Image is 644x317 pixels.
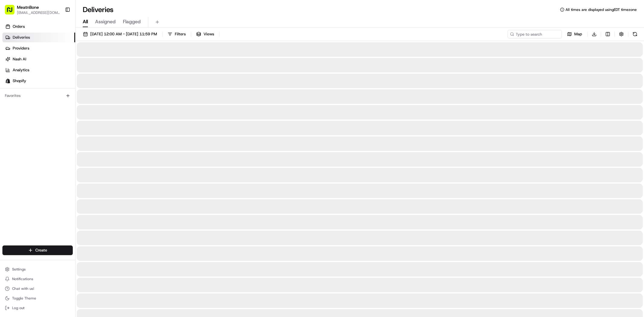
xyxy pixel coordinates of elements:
[90,31,157,37] span: [DATE] 12:00 AM - [DATE] 11:59 PM
[12,267,26,272] span: Settings
[123,18,141,25] span: Flagged
[2,245,73,255] button: Create
[83,5,114,14] h1: Deliveries
[95,18,116,25] span: Assigned
[574,31,582,37] span: Map
[2,91,73,101] div: Favorites
[80,30,160,38] button: [DATE] 12:00 AM - [DATE] 11:59 PM
[13,56,26,62] span: Nash AI
[13,35,30,40] span: Deliveries
[631,30,639,38] button: Refresh
[2,22,75,31] a: Orders
[194,30,217,38] button: Views
[12,296,36,301] span: Toggle Theme
[13,67,29,73] span: Analytics
[2,294,73,303] button: Toggle Theme
[2,275,73,283] button: Notifications
[508,30,562,38] input: Type to search
[2,265,73,274] button: Settings
[564,30,585,38] button: Map
[2,33,75,42] a: Deliveries
[2,43,75,53] a: Providers
[5,78,10,83] img: Shopify logo
[2,54,75,64] a: Nash AI
[12,277,33,281] span: Notifications
[203,31,214,37] span: Views
[2,2,62,17] button: MeatnBone[EMAIL_ADDRESS][DOMAIN_NAME]
[83,18,88,25] span: All
[17,4,39,10] button: MeatnBone
[2,284,73,293] button: Chat with us!
[175,31,186,37] span: Filters
[165,30,188,38] button: Filters
[566,7,637,12] span: All times are displayed using EDT timezone
[35,248,47,253] span: Create
[13,78,26,84] span: Shopify
[12,306,24,310] span: Log out
[13,46,29,51] span: Providers
[2,304,73,312] button: Log out
[17,10,60,15] button: [EMAIL_ADDRESS][DOMAIN_NAME]
[2,65,75,75] a: Analytics
[12,286,34,291] span: Chat with us!
[2,76,75,86] a: Shopify
[13,24,25,29] span: Orders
